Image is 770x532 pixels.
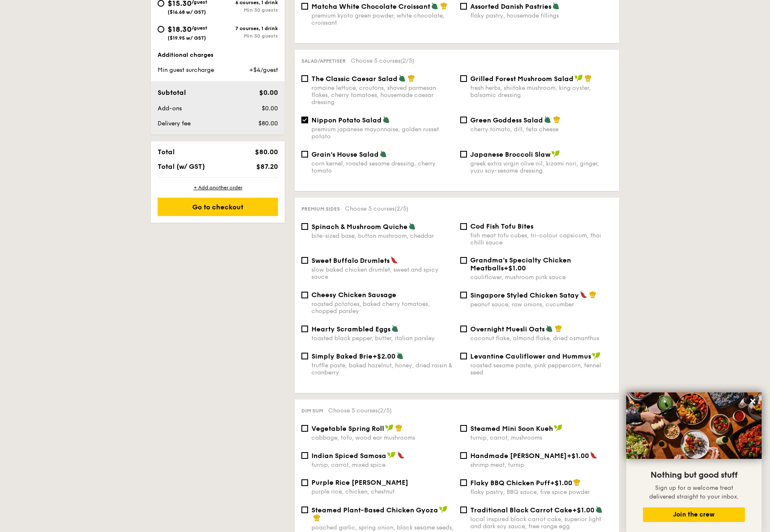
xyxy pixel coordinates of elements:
img: icon-vegetarian.fe4039eb.svg [398,74,406,82]
img: icon-spicy.37a8142b.svg [390,256,398,264]
input: Steamed Plant-Based Chicken Gyozapoached garlic, spring onion, black sesame seeds, light mala soy... [301,507,308,513]
div: corn kernel, roasted sesame dressing, cherry tomato [311,160,454,174]
input: Nippon Potato Saladpremium japanese mayonnaise, golden russet potato [301,117,308,123]
span: Min guest surcharge [158,66,214,74]
img: icon-vegetarian.fe4039eb.svg [431,2,439,10]
span: Handmade [PERSON_NAME] [470,452,567,460]
img: icon-chef-hat.a58ddaea.svg [589,291,597,298]
input: Hearty Scrambled Eggstoasted black pepper, butter, italian parsley [301,326,308,332]
span: Purple Rice [PERSON_NAME] [311,479,408,486]
span: Grandma's Specialty Chicken Meatballs [470,256,571,272]
span: $0.00 [262,105,278,112]
input: Steamed Mini Soon Kuehturnip, carrot, mushrooms [460,425,467,432]
img: icon-chef-hat.a58ddaea.svg [555,325,562,332]
span: ($16.68 w/ GST) [168,9,206,15]
img: icon-vegan.f8ff3823.svg [439,506,447,513]
input: Sweet Buffalo Drumletsslow baked chicken drumlet, sweet and spicy sauce [301,257,308,264]
div: premium japanese mayonnaise, golden russet potato [311,126,454,140]
span: Vegetable Spring Roll [311,425,384,433]
div: bite-sized base, button mushroom, cheddar [311,232,454,239]
img: icon-vegan.f8ff3823.svg [551,150,560,158]
div: coconut flake, almond flake, dried osmanthus [470,335,612,342]
input: Handmade [PERSON_NAME]+$1.00shrimp meat, turnip [460,452,467,459]
div: fresh herbs, shiitake mushroom, king oyster, balsamic dressing [470,84,612,99]
div: toasted black pepper, butter, italian parsley [311,335,454,342]
div: fish meat tofu cubes, tri-colour capsicum, thai chilli sauce [470,232,612,246]
span: Grilled Forest Mushroom Salad [470,75,574,83]
span: Hearty Scrambled Eggs [311,325,390,333]
input: Cheesy Chicken Sausageroasted potatoes, baked cherry tomatoes, chopped parsley [301,292,308,298]
div: shrimp meat, turnip [470,461,612,468]
div: Go to checkout [158,198,278,216]
img: icon-chef-hat.a58ddaea.svg [584,74,592,82]
div: local inspired black carrot cake, superior light and dark soy sauce, free range egg [470,516,612,530]
div: flaky pastry, housemade fillings [470,12,612,19]
span: $80.00 [258,120,278,127]
input: Vegetable Spring Rollcabbage, tofu, wood ear mushrooms [301,425,308,432]
div: Min 30 guests [218,7,278,13]
span: Delivery fee [158,120,191,127]
input: Traditional Black Carrot Cake+$1.00local inspired black carrot cake, superior light and dark soy ... [460,507,467,513]
span: +$1.00 [572,506,594,514]
span: Nippon Potato Salad [311,116,382,124]
div: + Add another order [158,184,278,191]
div: roasted potatoes, baked cherry tomatoes, chopped parsley [311,300,454,315]
img: icon-vegetarian.fe4039eb.svg [408,222,416,230]
span: Flaky BBQ Chicken Puff [470,479,550,487]
span: Steamed Mini Soon Kueh [470,425,553,433]
span: Subtotal [158,89,186,97]
span: $87.20 [256,163,278,171]
span: (2/5) [400,57,414,64]
input: Cod Fish Tofu Bitesfish meat tofu cubes, tri-colour capsicum, thai chilli sauce [460,223,467,230]
img: icon-spicy.37a8142b.svg [590,451,597,459]
span: The Classic Caesar Salad [311,75,398,83]
div: roasted sesame paste, pink peppercorn, fennel seed [470,362,612,376]
input: Levantine Cauliflower and Hummusroasted sesame paste, pink peppercorn, fennel seed [460,353,467,359]
img: icon-vegan.f8ff3823.svg [592,352,600,359]
div: cherry tomato, dill, feta cheese [470,126,612,133]
span: Premium sides [301,206,340,212]
img: icon-chef-hat.a58ddaea.svg [573,479,581,486]
span: Choose 5 courses [351,57,414,64]
img: icon-chef-hat.a58ddaea.svg [553,116,561,123]
div: turnip, carrot, mixed spice [311,461,454,468]
div: cabbage, tofu, wood ear mushrooms [311,434,454,441]
span: $0.00 [259,89,278,97]
img: icon-vegetarian.fe4039eb.svg [380,150,387,158]
div: cauliflower, mushroom pink sauce [470,274,612,281]
img: icon-vegetarian.fe4039eb.svg [391,325,399,332]
div: Min 30 guests [218,33,278,39]
div: truffle paste, baked hazelnut, honey, dried raisin & cranberry [311,362,454,376]
img: icon-chef-hat.a58ddaea.svg [408,74,415,82]
input: The Classic Caesar Saladromaine lettuce, croutons, shaved parmesan flakes, cherry tomatoes, house... [301,75,308,82]
span: Indian Spiced Samosa [311,452,386,460]
input: Flaky BBQ Chicken Puff+$1.00flaky pastry, BBQ sauce, five spice powder [460,479,467,486]
img: icon-vegetarian.fe4039eb.svg [546,325,553,332]
input: Spinach & Mushroom Quichebite-sized base, button mushroom, cheddar [301,223,308,230]
span: Cod Fish Tofu Bites [470,222,533,230]
img: icon-vegan.f8ff3823.svg [574,74,583,82]
span: +$4/guest [249,66,278,74]
span: ($19.95 w/ GST) [168,35,206,41]
span: Steamed Plant-Based Chicken Gyoza [311,506,438,514]
span: Add-ons [158,105,182,112]
span: Traditional Black Carrot Cake [470,506,572,514]
input: Assorted Danish Pastriesflaky pastry, housemade fillings [460,3,467,10]
span: Choose 5 courses [345,205,408,212]
div: purple rice, chicken, chestnut [311,488,454,495]
span: Grain's House Salad [311,150,379,158]
span: Spinach & Mushroom Quiche [311,223,408,231]
img: icon-vegan.f8ff3823.svg [554,424,562,432]
span: +$2.00 [372,352,395,360]
div: Additional charges [158,51,278,59]
input: Singapore Styled Chicken Sataypeanut sauce, raw onions, cucumber [460,292,467,298]
img: icon-vegetarian.fe4039eb.svg [552,2,560,10]
img: icon-vegetarian.fe4039eb.svg [396,352,404,359]
span: Green Goddess Salad [470,116,543,124]
input: Purple Rice [PERSON_NAME]purple rice, chicken, chestnut [301,479,308,486]
span: (2/5) [378,407,392,414]
span: $80.00 [255,148,278,156]
img: icon-spicy.37a8142b.svg [397,451,405,459]
input: Grain's House Saladcorn kernel, roasted sesame dressing, cherry tomato [301,151,308,158]
img: icon-vegetarian.fe4039eb.svg [595,506,603,513]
